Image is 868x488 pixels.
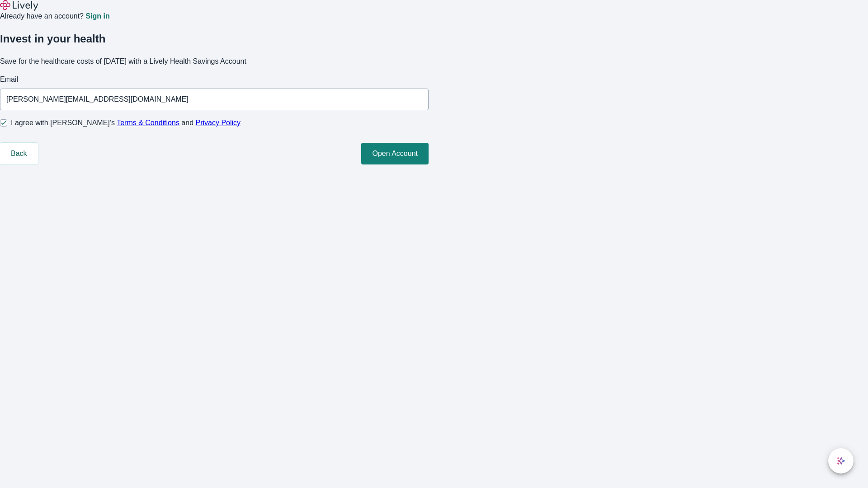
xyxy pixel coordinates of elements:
button: Open Account [361,143,429,164]
a: Sign in [85,13,109,20]
button: chat [828,448,854,474]
svg: Lively AI Assistant [836,456,845,465]
a: Privacy Policy [196,119,241,127]
span: I agree with [PERSON_NAME]’s and [11,117,241,128]
a: Terms & Conditions [117,119,179,127]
